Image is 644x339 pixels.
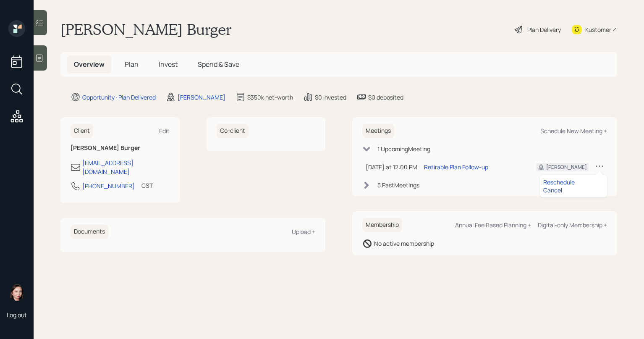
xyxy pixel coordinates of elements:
[71,145,170,152] h6: [PERSON_NAME] Burger
[82,93,156,102] div: Opportunity · Plan Delivered
[377,145,430,153] div: 1 Upcoming Meeting
[455,221,531,229] div: Annual Fee Based Planning +
[82,158,170,176] div: [EMAIL_ADDRESS][DOMAIN_NAME]
[178,93,225,102] div: [PERSON_NAME]
[82,181,135,190] div: [PHONE_NUMBER]
[366,163,417,171] div: [DATE] at 12:00 PM
[159,60,178,69] span: Invest
[292,228,315,236] div: Upload +
[362,218,402,232] h6: Membership
[8,284,25,301] img: aleksandra-headshot.png
[198,60,239,69] span: Spend & Save
[543,186,604,194] div: Cancel
[546,163,587,171] div: [PERSON_NAME]
[543,178,604,186] div: Reschedule
[538,221,607,229] div: Digital-only Membership +
[424,163,488,171] div: Retirable Plan Follow-up
[74,60,105,69] span: Overview
[315,93,346,102] div: $0 invested
[247,93,293,102] div: $350k net-worth
[159,127,170,135] div: Edit
[71,124,93,138] h6: Client
[585,25,611,34] div: Kustomer
[527,25,561,34] div: Plan Delivery
[374,239,434,248] div: No active membership
[540,127,607,135] div: Schedule New Meeting +
[125,60,139,69] span: Plan
[141,181,153,190] div: CST
[362,124,394,138] h6: Meetings
[71,225,108,239] h6: Documents
[217,124,249,138] h6: Co-client
[368,93,403,102] div: $0 deposited
[7,311,27,319] div: Log out
[60,20,232,39] h1: [PERSON_NAME] Burger
[377,181,419,189] div: 5 Past Meeting s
